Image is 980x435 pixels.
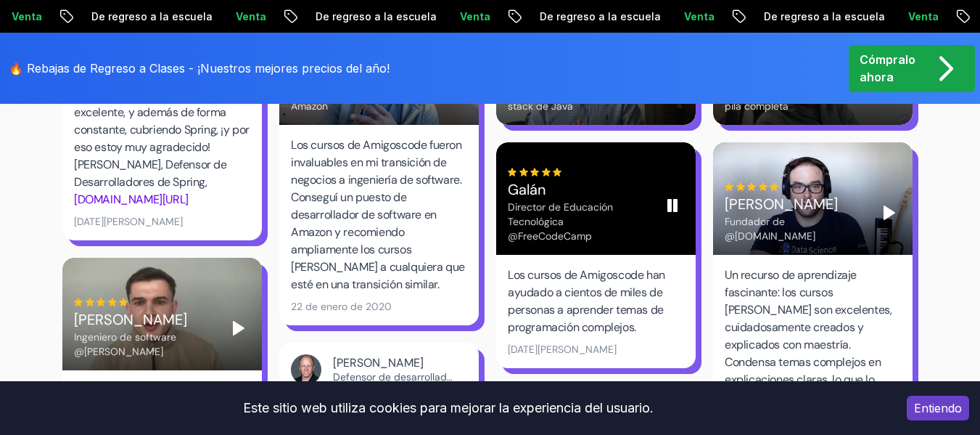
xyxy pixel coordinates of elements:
font: [PERSON_NAME] [725,195,838,214]
font: De regreso a la escuela [538,10,659,23]
font: [DATE][PERSON_NAME] [74,215,183,228]
a: Defensor de desarrolladores de Spring [333,370,515,383]
font: Fundador de @[DOMAIN_NAME] [725,215,815,243]
button: Aceptar cookies [907,396,969,420]
font: Venta [9,10,40,23]
font: Los cursos de Amigoscode fueron invaluables en mi transición de negocios a ingeniería de software... [291,137,465,292]
font: [PERSON_NAME] [333,355,424,370]
font: Galán [508,180,545,199]
button: Pausa [661,194,684,217]
font: 🔥 Rebajas de Regreso a Clases - ¡Nuestros mejores precios del año! [9,61,390,76]
button: Jugar [878,201,901,224]
font: [PERSON_NAME] [74,310,187,329]
font: De regreso a la escuela [762,10,883,23]
div: Defensor de desarrolladores de Spring [333,370,456,383]
button: Jugar [227,317,250,340]
font: De regreso a la escuela [313,10,435,23]
font: Cómpralo ahora [860,52,915,84]
font: Venta [906,10,936,23]
font: De regreso a la escuela [89,10,210,23]
font: Desarrollador de software full stack de Java [508,85,647,113]
font: 22 de enero de 2020 [291,300,392,313]
font: Venta [458,10,488,23]
font: Desarrollador de software de pila completa [725,85,862,113]
font: Director de Educación Tecnológica @FreeCodeCamp [508,200,613,243]
font: [DATE][PERSON_NAME] [508,343,617,356]
img: Avatar de Dan Vega [291,354,321,385]
a: , [DOMAIN_NAME][URL] [74,174,207,207]
font: Ingeniero de software en Amazon [291,85,408,113]
font: Entiendo [914,401,962,415]
font: Este sitio web utiliza cookies para mejorar la experiencia del usuario. [243,400,654,415]
font: Venta [682,10,712,23]
font: Los cursos de Amigoscode han ayudado a cientos de miles de personas a aprender temas de programac... [508,267,665,335]
font: Ingeniero de software @[PERSON_NAME] [74,330,176,358]
font: Venta [234,10,264,23]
